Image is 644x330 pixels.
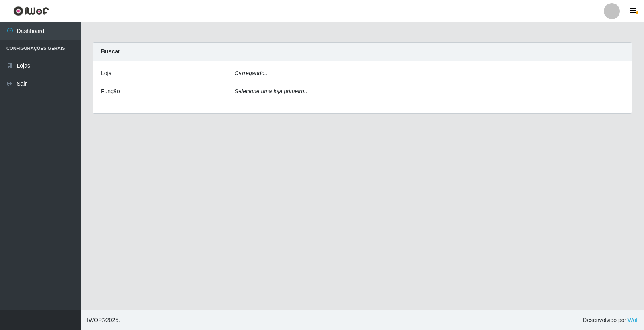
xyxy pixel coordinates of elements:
[583,316,638,324] span: Desenvolvido por
[87,316,120,324] span: © 2025 .
[235,70,269,76] i: Carregando...
[13,6,49,16] img: CoreUI Logo
[87,317,102,323] span: IWOF
[101,48,120,55] strong: Buscar
[101,87,120,96] label: Função
[101,69,111,78] label: Loja
[235,88,309,94] i: Selecione uma loja primeiro...
[626,317,638,323] a: iWof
